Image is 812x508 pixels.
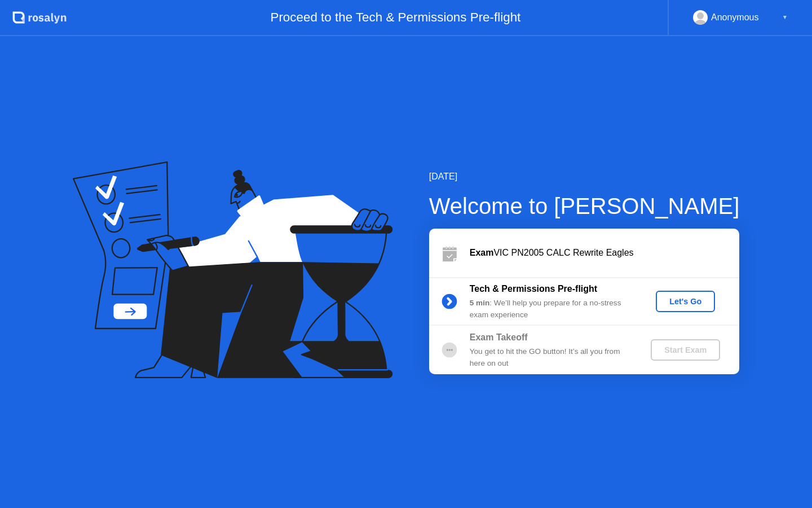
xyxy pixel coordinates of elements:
div: You get to hit the GO button! It’s all you from here on out [470,346,632,369]
div: Let's Go [660,297,710,306]
button: Start Exam [651,339,720,361]
b: Exam Takeoff [470,332,528,342]
b: 5 min [470,299,490,307]
button: Let's Go [656,291,715,312]
b: Exam [470,248,494,257]
div: Start Exam [655,345,716,354]
div: [DATE] [429,170,740,183]
div: : We’ll help you prepare for a no-stress exam experience [470,297,632,321]
div: Anonymous [711,10,759,25]
div: Welcome to [PERSON_NAME] [429,189,740,223]
b: Tech & Permissions Pre-flight [470,284,597,294]
div: ▼ [782,10,788,25]
div: VIC PN2005 CALC Rewrite Eagles [470,246,739,260]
